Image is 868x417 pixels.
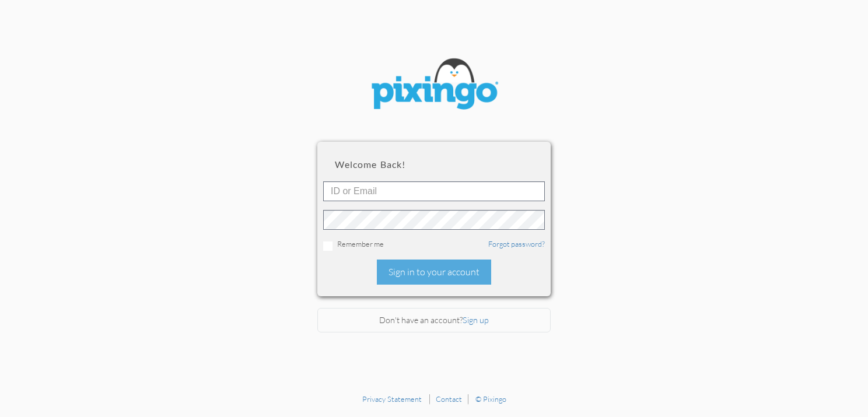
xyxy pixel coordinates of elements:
[362,394,422,404] a: Privacy Statement
[335,159,533,170] h2: Welcome back!
[364,52,504,118] img: pixingo logo
[323,239,545,251] div: Remember me
[323,181,545,201] input: ID or Email
[436,394,462,404] a: Contact
[317,308,551,333] div: Don't have an account?
[475,394,506,404] a: © Pixingo
[488,239,545,248] a: Forgot password?
[377,260,491,285] div: Sign in to your account
[463,315,489,325] a: Sign up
